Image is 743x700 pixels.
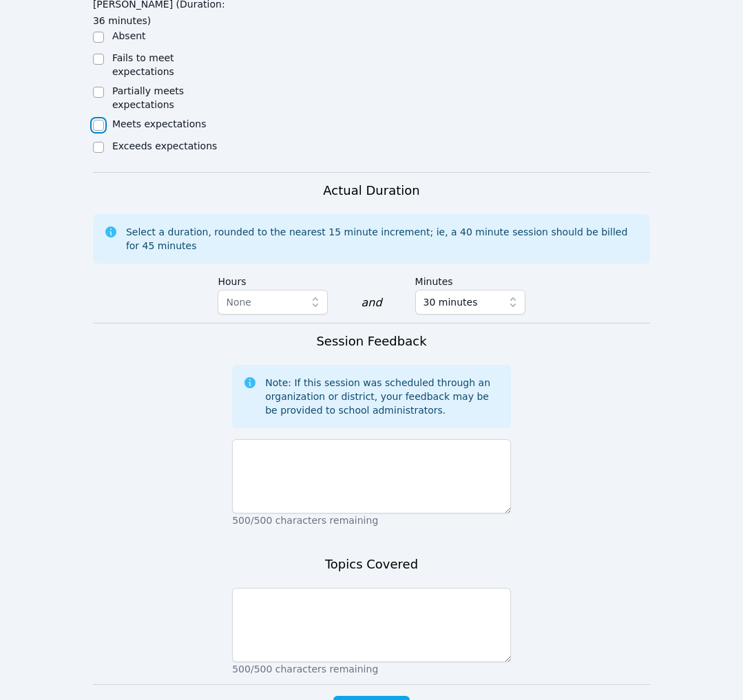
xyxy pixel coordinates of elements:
p: 500/500 characters remaining [232,662,511,676]
label: Fails to meet expectations [112,52,174,77]
span: 30 minutes [423,294,478,310]
div: and [361,295,381,311]
h3: Topics Covered [325,555,418,574]
h3: Actual Duration [323,181,419,200]
div: Note: If this session was scheduled through an organization or district, your feedback may be be ... [265,376,500,417]
p: 500/500 characters remaining [232,513,511,527]
button: None [218,290,328,315]
label: Hours [218,269,328,290]
span: None [226,297,251,308]
label: Partially meets expectations [112,85,184,110]
div: Select a duration, rounded to the nearest 15 minute increment; ie, a 40 minute session should be ... [126,225,639,253]
label: Meets expectations [112,118,207,129]
label: Minutes [415,269,525,290]
label: Exceeds expectations [112,140,217,151]
button: 30 minutes [415,290,525,315]
label: Absent [112,30,146,41]
h3: Session Feedback [316,332,426,351]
